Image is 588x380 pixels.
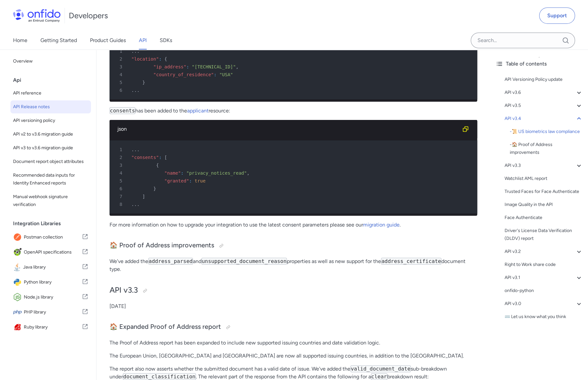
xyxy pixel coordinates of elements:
[505,76,583,83] a: API Versioning Policy update
[40,31,77,50] a: Getting Started
[110,221,477,229] p: For more information on how to upgrade your integration to use the latest consent parameters plea...
[13,233,24,242] img: IconPostman collection
[13,293,24,302] img: IconNode.js library
[123,373,196,380] code: document_classification
[195,178,206,183] span: true
[10,128,91,141] a: API v2 to v3.6 migration guide
[69,10,108,21] h1: Developers
[24,248,82,257] span: OpenAPI specifications
[164,170,181,176] span: "name"
[164,56,167,62] span: {
[10,305,91,319] a: IconPHP libraryPHP library
[24,278,82,287] span: Python library
[110,339,477,347] p: The Proof of Address report has been expanded to include new supported issuing countries and date...
[505,201,583,209] a: Image Quality in the API
[539,7,575,24] a: Support
[505,175,583,183] div: Watchlist AML report
[112,63,127,71] span: 3
[13,144,88,152] span: API v3 to v3.6 migration guide
[505,188,583,196] a: Trusted Faces for Face Authenticate
[13,248,24,257] img: IconOpenAPI specifications
[187,108,209,114] a: applicant
[13,74,94,87] div: Api
[13,103,88,111] span: API Release notes
[10,141,91,154] a: API v3 to v3.6 migration guide
[164,178,189,183] span: "granted"
[13,263,23,272] img: IconJava library
[142,194,145,199] span: ]
[110,285,477,296] h2: API v3.3
[10,87,91,100] a: API reference
[192,64,236,69] span: "[TECHNICAL_ID]"
[505,102,583,110] a: API v3.5
[90,31,126,50] a: Product Guides
[10,320,91,334] a: IconRuby libraryRuby library
[110,302,477,310] p: [DATE]
[131,49,140,54] span: ...
[505,261,583,269] a: Right to Work share code
[10,169,91,190] a: Recommended data inputs for Identity Enhanced reports
[164,155,167,160] span: [
[153,64,186,69] span: "ip_address"
[13,193,88,209] span: Manual webhook signature verification
[495,60,583,68] div: Table of contents
[459,123,472,136] button: Copy code snippet button
[110,352,477,360] p: The European Union, [GEOGRAPHIC_DATA] and [GEOGRAPHIC_DATA] are now all supported issuing countri...
[510,141,583,156] div: - 🏠 Proof of Address improvements
[214,72,216,77] span: :
[186,170,247,176] span: "privacy_notices_read"
[505,313,583,321] div: ⌨️ Let us know what you think
[117,125,459,133] div: json
[13,130,88,138] span: API v2 to v3.6 migration guide
[201,258,287,265] code: unsupported_document_reason
[112,185,127,193] span: 6
[10,290,91,304] a: IconNode.js libraryNode.js library
[505,274,583,282] a: API v3.1
[181,170,184,176] span: :
[13,278,24,287] img: IconPython library
[10,114,91,127] a: API versioning policy
[112,55,127,63] span: 2
[189,178,192,183] span: :
[131,202,140,207] span: ...
[350,365,411,372] code: valid_document_date
[112,86,127,94] span: 6
[160,31,172,50] a: SDKs
[10,230,91,244] a: IconPostman collectionPostman collection
[510,128,583,136] a: -📜 US biometrics law compliance
[153,186,156,191] span: }
[13,323,24,332] img: IconRuby library
[24,323,82,332] span: Ruby library
[159,56,161,62] span: :
[112,47,127,55] span: 1
[363,222,400,228] a: migration guide
[112,177,127,185] span: 5
[139,31,147,50] a: API
[156,163,159,168] span: {
[505,162,583,169] a: API v3.3
[13,31,27,50] a: Home
[247,170,249,176] span: ,
[505,115,583,123] a: API v3.4
[371,373,387,380] code: clear
[505,248,583,256] a: API v3.2
[23,263,82,272] span: Java library
[131,88,140,93] span: ...
[13,308,24,317] img: IconPHP library
[505,214,583,222] a: Face Authenticate
[13,89,88,97] span: API reference
[112,161,127,169] span: 3
[505,89,583,96] a: API v3.6
[10,275,91,289] a: IconPython libraryPython library
[505,287,583,295] a: onfido-python
[112,146,127,153] span: 1
[24,293,82,302] span: Node.js library
[13,117,88,124] span: API versioning policy
[10,55,91,68] a: Overview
